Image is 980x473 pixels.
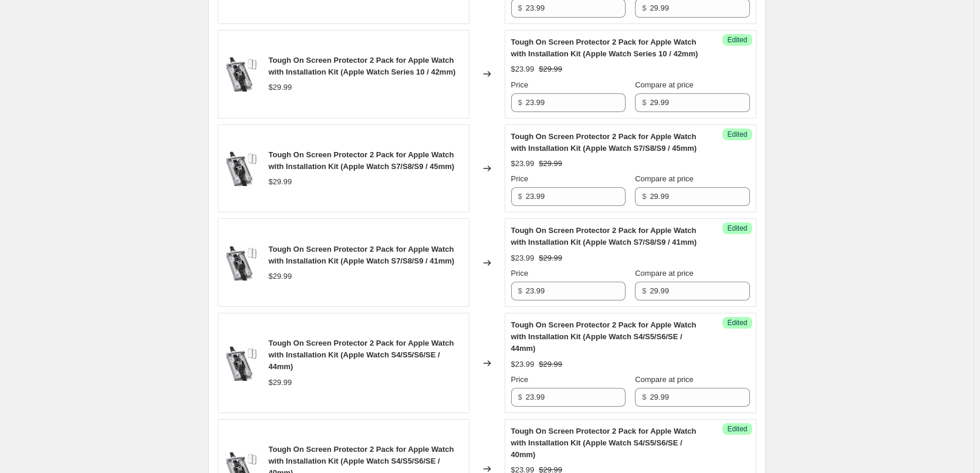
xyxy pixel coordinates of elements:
[518,393,522,401] span: $
[269,177,292,186] span: $29.99
[269,339,454,371] span: Tough On Screen Protector 2 Pack for Apple Watch with Installation Kit (Apple Watch S4/S5/S6/SE /...
[635,375,694,384] span: Compare at price
[511,159,535,168] span: $23.99
[511,132,697,153] span: Tough On Screen Protector 2 Pack for Apple Watch with Installation Kit (Apple Watch S7/S8/S9 / 45mm)
[511,375,529,384] span: Price
[224,56,259,92] img: ToughOnAppleWatchScreenProtectorwithInstallKit2Pack_1_80x.jpg
[539,360,562,369] span: $29.99
[642,393,646,401] span: $
[269,83,292,92] span: $29.99
[224,346,259,381] img: ToughOnAppleWatchScreenProtectorwithInstallKit2Pack_1_80x.jpg
[511,38,698,58] span: Tough On Screen Protector 2 Pack for Apple Watch with Installation Kit (Apple Watch Series 10 / 4...
[511,254,535,262] span: $23.99
[727,224,747,233] span: Edited
[269,150,455,171] span: Tough On Screen Protector 2 Pack for Apple Watch with Installation Kit (Apple Watch S7/S8/S9 / 45mm)
[224,245,259,281] img: ToughOnAppleWatchScreenProtectorwithInstallKit2Pack_1_80x.jpg
[539,254,562,262] span: $29.99
[511,226,697,246] span: Tough On Screen Protector 2 Pack for Apple Watch with Installation Kit (Apple Watch S7/S8/S9 / 41mm)
[727,130,747,139] span: Edited
[511,320,697,353] span: Tough On Screen Protector 2 Pack for Apple Watch with Installation Kit (Apple Watch S4/S5/S6/SE /...
[539,159,562,168] span: $29.99
[635,80,694,89] span: Compare at price
[727,35,747,45] span: Edited
[269,378,292,387] span: $29.99
[539,65,562,73] span: $29.99
[518,192,522,201] span: $
[518,4,522,12] span: $
[269,56,456,76] span: Tough On Screen Protector 2 Pack for Apple Watch with Installation Kit (Apple Watch Series 10 / 4...
[642,4,646,12] span: $
[635,269,694,278] span: Compare at price
[727,318,747,327] span: Edited
[511,269,529,278] span: Price
[727,424,747,434] span: Edited
[511,174,529,183] span: Price
[642,98,646,107] span: $
[269,272,292,281] span: $29.99
[518,98,522,107] span: $
[518,286,522,295] span: $
[511,80,529,89] span: Price
[642,286,646,295] span: $
[511,65,535,73] span: $23.99
[511,427,697,459] span: Tough On Screen Protector 2 Pack for Apple Watch with Installation Kit (Apple Watch S4/S5/S6/SE /...
[642,192,646,201] span: $
[269,245,455,265] span: Tough On Screen Protector 2 Pack for Apple Watch with Installation Kit (Apple Watch S7/S8/S9 / 41mm)
[224,151,259,186] img: ToughOnAppleWatchScreenProtectorwithInstallKit2Pack_1_80x.jpg
[635,174,694,183] span: Compare at price
[511,360,535,369] span: $23.99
